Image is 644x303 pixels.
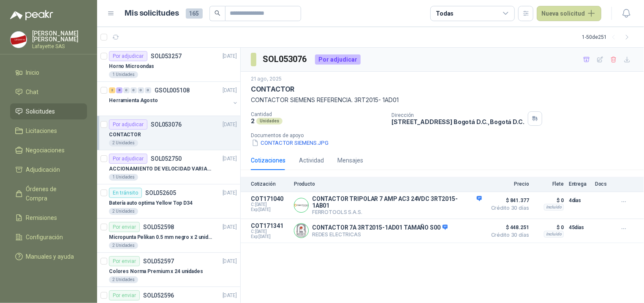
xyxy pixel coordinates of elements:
div: En tránsito [109,188,142,198]
p: [PERSON_NAME] [PERSON_NAME] [32,30,87,42]
div: 8 [116,87,122,93]
p: [DATE] [223,52,237,60]
p: Documentos de apoyo [251,133,641,138]
a: Inicio [10,65,87,81]
p: [DATE] [223,189,237,197]
div: Por enviar [109,256,140,266]
span: Configuración [26,233,63,242]
p: SOL052596 [143,292,174,298]
div: Actividad [299,156,324,165]
a: Negociaciones [10,142,87,158]
p: CONTACTOR TRIPOLAR 7 AMP AC3 24VDC 3RT2015-1AB01 [312,195,482,209]
button: Nueva solicitud [537,6,601,21]
div: Incluido [544,231,564,238]
p: Horno Microondas [109,62,154,70]
a: Por adjudicarSOL053076[DATE] CONTACTOR2 Unidades [97,116,240,150]
img: Company Logo [11,32,27,48]
p: 2 [251,117,255,124]
a: 2 8 0 0 0 0 GSOL005108[DATE] Herramienta Agosto [109,85,239,112]
p: 21 ago, 2025 [251,75,282,83]
p: Entrega [569,181,590,187]
div: 2 Unidades [109,276,138,283]
p: GSOL005108 [155,87,190,93]
p: Flete [534,181,564,187]
div: Incluido [544,204,564,211]
span: C: [DATE] [251,202,289,207]
div: Mensajes [337,156,363,165]
span: Exp: [DATE] [251,207,289,212]
div: Por adjudicar [109,51,147,61]
p: [DATE] [223,87,237,95]
div: 0 [138,87,144,93]
a: Solicitudes [10,103,87,119]
p: SOL053257 [151,53,182,59]
div: Cotizaciones [251,156,285,165]
p: REDES ELECTRICAS [312,231,448,238]
div: Todas [436,9,454,18]
p: CONTACTOR [251,85,294,94]
img: Company Logo [294,198,308,212]
span: Licitaciones [26,126,57,135]
p: Dirección [391,112,524,118]
div: 2 Unidades [109,208,138,215]
div: Por enviar [109,222,140,232]
div: 0 [123,87,130,93]
p: $ 0 [534,222,564,233]
p: SOL052605 [145,190,176,196]
p: Batería auto optima Yellow Top D34 [109,199,193,207]
p: Colores Norma Premium x 24 unidades [109,268,203,276]
button: CONTACTOR SIEMENS.JPG [251,138,329,147]
a: Manuales y ayuda [10,249,87,265]
span: C: [DATE] [251,229,289,234]
span: Manuales y ayuda [26,252,74,261]
p: [DATE] [223,121,237,129]
p: COT171341 [251,222,289,229]
p: [DATE] [223,257,237,265]
span: Crédito 30 días [487,233,529,238]
img: Company Logo [294,224,308,238]
span: Negociaciones [26,146,65,155]
p: [STREET_ADDRESS] Bogotá D.C. , Bogotá D.C. [391,118,524,125]
div: Por adjudicar [315,54,361,65]
div: 2 Unidades [109,140,138,146]
div: 1 Unidades [109,174,138,181]
p: [DATE] [223,155,237,163]
span: Adjudicación [26,165,60,174]
span: Exp: [DATE] [251,234,289,239]
p: Cotización [251,181,289,187]
p: Docs [595,181,612,187]
div: 2 Unidades [109,242,138,249]
a: Configuración [10,229,87,245]
div: 1 Unidades [109,71,138,78]
p: Cantidad [251,111,385,117]
p: [DATE] [223,223,237,231]
a: En tránsitoSOL052605[DATE] Batería auto optima Yellow Top D342 Unidades [97,184,240,219]
a: Remisiones [10,210,87,226]
p: Micropunta Pelikan 0.5 mm negro x 2 unidades [109,233,214,241]
a: Adjudicación [10,162,87,178]
div: 0 [145,87,151,93]
span: Inicio [26,68,40,77]
a: Por enviarSOL052598[DATE] Micropunta Pelikan 0.5 mm negro x 2 unidades2 Unidades [97,219,240,253]
p: 45 días [569,222,590,233]
p: SOL052750 [151,156,182,162]
span: Crédito 30 días [487,206,529,211]
span: Órdenes de Compra [26,184,79,203]
p: CONTACTOR SIEMENS REFERENCIA. 3RT2015- 1AD01 [251,95,634,105]
a: Chat [10,84,87,100]
p: Lafayette SAS [32,44,87,49]
div: Por adjudicar [109,154,147,164]
span: 165 [186,8,203,19]
div: 1 - 50 de 251 [582,30,634,44]
span: $ 448.251 [487,222,529,233]
div: 0 [130,87,137,93]
p: Precio [487,181,529,187]
div: Por adjudicar [109,119,147,130]
span: $ 841.377 [487,195,529,206]
p: 4 días [569,195,590,206]
div: 2 [109,87,115,93]
div: Por enviar [109,290,140,300]
p: CONTACTOR 7A 3RT2015-1AD01 TAMAÑO S00 [312,224,448,232]
div: Unidades [256,118,283,124]
p: SOL053076 [151,122,182,127]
